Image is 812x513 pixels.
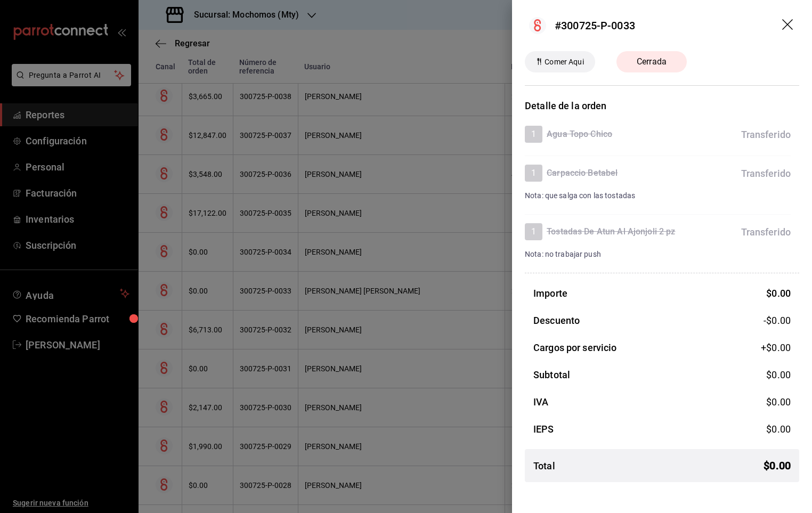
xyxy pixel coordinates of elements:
h3: Total [533,459,555,473]
span: 1 [525,225,542,238]
div: #300725-P-0033 [555,18,635,34]
h4: Tostadas De Atun Al Ajonjoli 2 pz [547,225,675,238]
h4: Agua Topo Chico [547,128,612,141]
h3: Cargos por servicio [533,340,617,355]
span: 1 [525,128,542,141]
button: drag [782,19,795,32]
div: Transferido [741,127,791,142]
div: Transferido [741,225,791,239]
h3: Detalle de la orden [525,99,799,113]
h3: IVA [533,395,548,409]
span: Cerrada [630,55,673,68]
h3: Importe [533,286,567,300]
h3: Descuento [533,313,580,328]
span: +$ 0.00 [761,340,791,355]
span: $ 0.00 [764,458,791,474]
span: $ 0.00 [766,369,791,380]
span: $ 0.00 [766,396,791,408]
div: Transferido [741,166,791,181]
span: Nota: no trabajar push [525,250,601,258]
span: $ 0.00 [766,424,791,435]
span: $ 0.00 [766,288,791,299]
h3: Subtotal [533,368,570,382]
span: Comer Aqui [540,56,588,68]
span: Nota: que salga con las tostadas [525,191,635,200]
span: 1 [525,167,542,180]
h4: Carpaccio Betabel [547,167,618,180]
span: -$0.00 [764,313,791,328]
h3: IEPS [533,422,554,436]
